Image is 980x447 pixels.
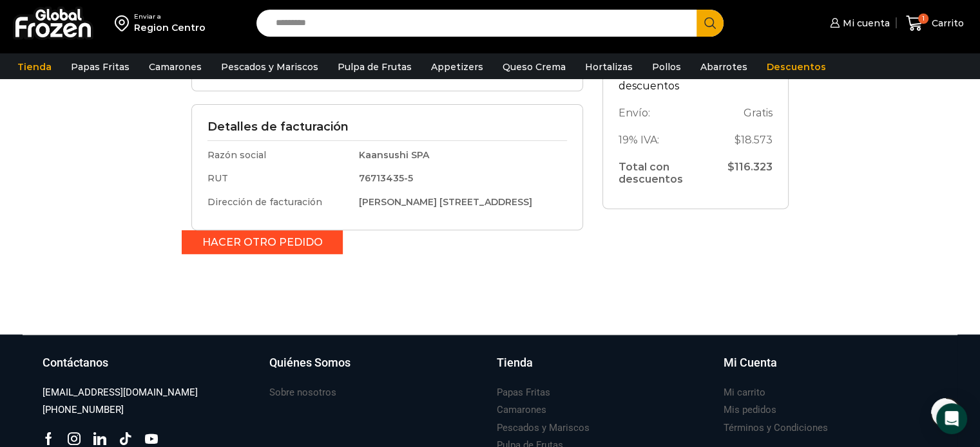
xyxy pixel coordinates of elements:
[735,134,741,146] span: $
[11,55,58,79] a: Tienda
[43,403,124,417] h3: [PHONE_NUMBER]
[579,55,639,79] a: Hortalizas
[694,55,754,79] a: Abarrotes
[496,55,572,79] a: Queso Crema
[619,100,720,127] th: Envío:
[269,354,351,371] h3: Quiénes Somos
[724,386,765,399] h3: Mi carrito
[207,190,352,214] td: Dirección de facturación
[733,68,773,80] bdi: 97.750
[827,10,890,36] a: Mi cuenta
[619,153,720,192] th: Total con descuentos
[497,419,590,437] a: Pescados y Mariscos
[43,401,124,419] a: [PHONE_NUMBER]
[497,354,711,384] a: Tienda
[215,55,325,79] a: Pescados y Mariscos
[43,386,198,399] h3: [EMAIL_ADDRESS][DOMAIN_NAME]
[497,421,590,435] h3: Pescados y Mariscos
[497,401,546,419] a: Camarones
[43,354,257,384] a: Contáctanos
[720,100,773,127] td: Gratis
[697,10,724,37] button: Search button
[497,386,550,399] h3: Papas Fritas
[619,127,720,154] th: 19% IVA:
[43,384,198,401] a: [EMAIL_ADDRESS][DOMAIN_NAME]
[425,55,490,79] a: Appetizers
[840,17,890,30] span: Mi cuenta
[918,14,928,24] span: 1
[115,12,134,34] img: address-field-icon.svg
[619,60,720,100] th: Subtotal con descuentos
[352,167,568,190] td: 76713435-5
[64,55,136,79] a: Papas Fritas
[497,354,533,371] h3: Tienda
[497,384,550,401] a: Papas Fritas
[724,403,776,417] h3: Mis pedidos
[134,21,206,34] div: Region Centro
[269,354,484,384] a: Quiénes Somos
[724,354,938,384] a: Mi Cuenta
[727,161,773,173] span: 116.323
[903,8,967,39] a: 1 Carrito
[724,384,765,401] a: Mi carrito
[331,55,418,79] a: Pulpa de Frutas
[207,120,567,134] h3: Detalles de facturación
[182,230,343,254] a: Hacer otro pedido
[724,354,777,371] h3: Mi Cuenta
[928,17,964,30] span: Carrito
[497,403,546,417] h3: Camarones
[733,68,739,80] span: $
[207,140,352,167] td: Razón social
[936,403,967,434] div: Open Intercom Messenger
[724,421,828,435] h3: Términos y Condiciones
[352,190,568,214] td: [PERSON_NAME] [STREET_ADDRESS]
[142,55,208,79] a: Camarones
[646,55,687,79] a: Pollos
[269,386,336,399] h3: Sobre nosotros
[724,419,828,437] a: Términos y Condiciones
[735,134,773,146] span: 18.573
[269,384,336,401] a: Sobre nosotros
[207,167,352,190] td: RUT
[134,12,206,21] div: Enviar a
[43,354,108,371] h3: Contáctanos
[724,401,776,419] a: Mis pedidos
[352,140,568,167] td: Kaansushi SPA
[727,161,735,173] span: $
[760,55,832,79] a: Descuentos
